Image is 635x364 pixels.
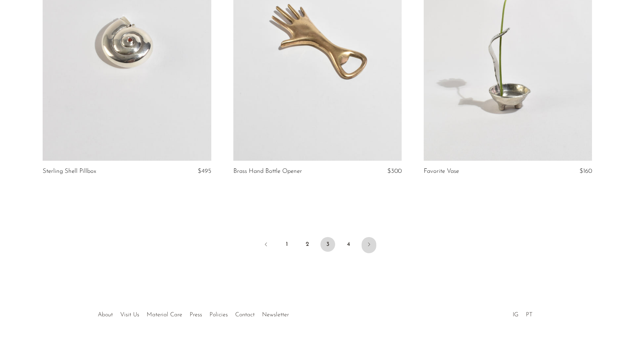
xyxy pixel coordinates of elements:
[233,168,302,175] a: Brass Hand Bottle Opener
[580,168,592,174] span: $160
[509,306,536,320] ul: Social Medias
[424,168,459,175] a: Favorite Vase
[362,237,376,253] a: Next
[235,312,255,318] a: Contact
[259,237,273,253] a: Previous
[94,306,293,320] ul: Quick links
[387,168,402,174] span: $300
[279,237,294,252] a: 1
[526,312,532,318] a: PT
[320,237,335,252] span: 3
[513,312,519,318] a: IG
[198,168,211,174] span: $495
[120,312,139,318] a: Visit Us
[300,237,315,252] a: 2
[190,312,202,318] a: Press
[341,237,356,252] a: 4
[98,312,113,318] a: About
[147,312,182,318] a: Material Care
[43,168,96,175] a: Sterling Shell Pillbox
[209,312,228,318] a: Policies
